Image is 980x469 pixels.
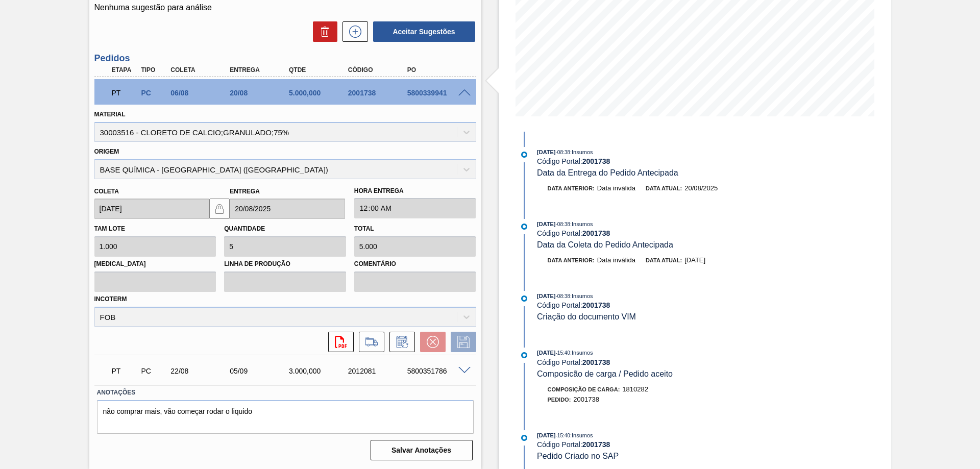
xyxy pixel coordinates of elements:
[537,168,678,177] span: Data da Entrega do Pedido Antecipada
[556,350,570,356] span: - 15:40
[548,257,595,263] span: Data anterior:
[415,332,446,352] div: Cancelar pedido
[354,225,374,232] label: Total
[537,229,779,237] div: Código Portal:
[556,293,570,299] span: - 08:38
[570,293,593,299] span: : Insumos
[537,432,555,438] span: [DATE]
[405,89,471,97] div: 5800339941
[138,89,169,97] div: Pedido de Compra
[405,66,471,73] div: PO
[230,188,260,195] label: Entrega
[597,256,635,264] span: Data inválida
[94,148,119,155] label: Origem
[227,367,293,375] div: 05/09/2025
[368,20,476,43] div: Aceitar Sugestões
[582,157,610,165] strong: 2001738
[354,257,476,271] label: Comentário
[224,225,265,232] label: Quantidade
[582,358,610,366] strong: 2001738
[521,435,527,441] img: atual
[537,221,555,227] span: [DATE]
[646,257,682,263] span: Data atual:
[537,157,779,165] div: Código Portal:
[371,440,473,460] button: Salvar Anotações
[570,432,593,438] span: : Insumos
[570,350,593,356] span: : Insumos
[286,66,353,73] div: Qtde
[97,400,474,434] textarea: não comprar mais, vão começar rodar o liquido
[224,257,346,271] label: Linha de Produção
[286,89,353,97] div: 5.000,000
[94,257,216,271] label: [MEDICAL_DATA]
[548,397,571,403] span: Pedido :
[405,367,471,375] div: 5800351786
[94,188,119,195] label: Coleta
[323,332,354,352] div: Abrir arquivo PDF
[537,293,555,299] span: [DATE]
[308,21,337,42] div: Excluir Sugestões
[213,203,226,215] img: locked
[556,221,570,227] span: - 08:38
[109,66,140,73] div: Etapa
[109,82,140,104] div: Pedido em Trânsito
[521,224,527,230] img: atual
[570,149,593,155] span: : Insumos
[537,149,555,155] span: [DATE]
[537,440,779,449] div: Código Portal:
[97,385,474,400] label: Anotações
[94,111,126,118] label: Material
[446,332,476,352] div: Salvar Pedido
[521,295,527,302] img: atual
[521,152,527,158] img: atual
[346,66,412,73] div: Código
[556,150,570,155] span: - 08:38
[684,256,705,264] span: [DATE]
[94,225,125,232] label: Tam lote
[354,332,384,352] div: Ir para Composição de Carga
[548,185,595,191] span: Data anterior:
[537,301,779,309] div: Código Portal:
[346,367,412,375] div: 2012081
[112,367,137,375] p: PT
[582,440,610,449] strong: 2001738
[646,185,682,191] span: Data atual:
[582,229,610,237] strong: 2001738
[138,66,169,73] div: Tipo
[573,396,599,403] span: 2001738
[94,295,127,303] label: Incoterm
[227,89,293,97] div: 20/08/2025
[373,21,475,42] button: Aceitar Sugestões
[622,385,648,393] span: 1810282
[227,66,293,73] div: Entrega
[337,21,368,42] div: Nova sugestão
[537,312,636,321] span: Criação do documento VIM
[230,199,345,219] input: dd/mm/yyyy
[537,350,555,356] span: [DATE]
[537,452,619,460] span: Pedido Criado no SAP
[112,89,137,97] p: PT
[556,433,570,438] span: - 15:40
[346,89,412,97] div: 2001738
[537,369,673,378] span: Composicão de carga / Pedido aceito
[597,184,635,192] span: Data inválida
[94,3,476,12] p: Nenhuma sugestão para análise
[582,301,610,309] strong: 2001738
[138,367,169,375] div: Pedido de Compra
[354,184,476,199] label: Hora Entrega
[570,221,593,227] span: : Insumos
[209,199,230,219] button: locked
[384,332,415,352] div: Informar alteração no pedido
[168,66,234,73] div: Coleta
[684,184,718,192] span: 20/08/2025
[168,89,234,97] div: 06/08/2025
[537,358,779,366] div: Código Portal:
[168,367,234,375] div: 22/08/2025
[548,386,620,392] span: Composição de Carga :
[94,53,476,64] h3: Pedidos
[94,199,210,219] input: dd/mm/yyyy
[537,240,673,249] span: Data da Coleta do Pedido Antecipada
[109,360,140,382] div: Pedido em Trânsito
[286,367,353,375] div: 3.000,000
[521,352,527,358] img: atual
